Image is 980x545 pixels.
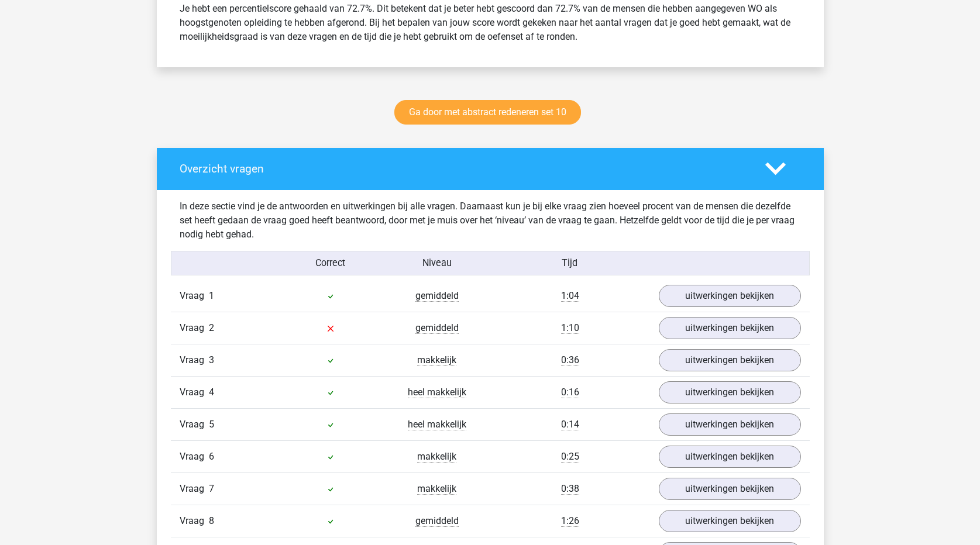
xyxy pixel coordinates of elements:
[659,349,801,371] a: uitwerkingen bekijken
[659,446,801,468] a: uitwerkingen bekijken
[209,451,214,462] span: 6
[180,450,209,464] span: Vraag
[561,419,579,430] span: 0:14
[408,419,466,430] span: heel makkelijk
[180,321,209,335] span: Vraag
[659,381,801,403] a: uitwerkingen bekijken
[561,354,579,366] span: 0:36
[277,256,384,270] div: Correct
[561,515,579,527] span: 1:26
[417,354,456,366] span: makkelijk
[415,290,459,302] span: gemiddeld
[180,162,748,175] h4: Overzicht vragen
[180,353,209,367] span: Vraag
[417,451,456,463] span: makkelijk
[561,483,579,495] span: 0:38
[394,100,581,125] a: Ga door met abstract redeneren set 10
[561,387,579,398] span: 0:16
[209,322,214,333] span: 2
[209,354,214,365] span: 3
[209,387,214,398] span: 4
[209,419,214,430] span: 5
[171,199,810,242] div: In deze sectie vind je de antwoorden en uitwerkingen bij alle vragen. Daarnaast kun je bij elke v...
[180,289,209,303] span: Vraag
[415,515,459,527] span: gemiddeld
[415,322,459,334] span: gemiddeld
[180,482,209,496] span: Vraag
[408,387,466,398] span: heel makkelijk
[209,483,214,494] span: 7
[659,413,801,436] a: uitwerkingen bekijken
[180,514,209,528] span: Vraag
[209,515,214,526] span: 8
[180,418,209,432] span: Vraag
[659,285,801,307] a: uitwerkingen bekijken
[490,256,649,270] div: Tijd
[561,290,579,302] span: 1:04
[561,451,579,463] span: 0:25
[180,385,209,399] span: Vraag
[209,290,214,301] span: 1
[561,322,579,334] span: 1:10
[659,478,801,500] a: uitwerkingen bekijken
[659,317,801,339] a: uitwerkingen bekijken
[417,483,456,495] span: makkelijk
[384,256,490,270] div: Niveau
[659,510,801,532] a: uitwerkingen bekijken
